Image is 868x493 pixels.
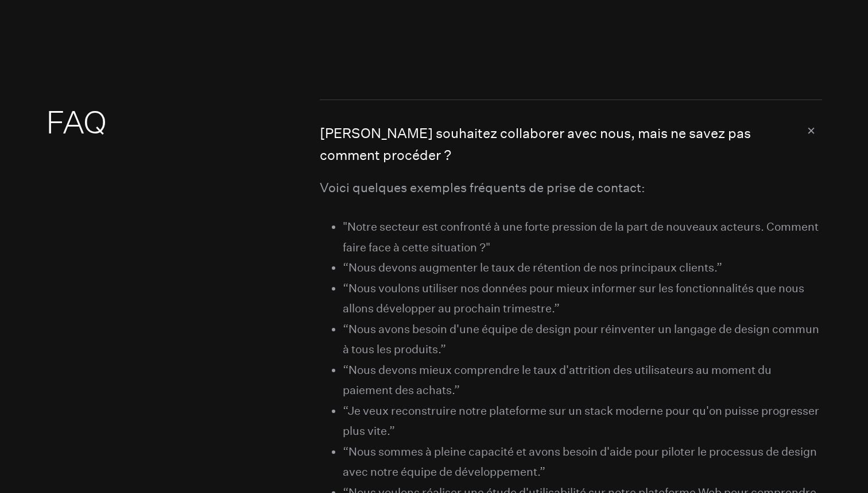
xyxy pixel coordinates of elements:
li: “Nous avons besoin d'une équipe de design pour réinventer un langage de design commun à tous les ... [343,319,822,360]
button: [PERSON_NAME] souhaitez collaborer avec nous, mais ne savez pas comment procéder ? [320,100,822,178]
li: “Je veux reconstruire notre plateforme sur un stack moderne pour qu'on puisse progresser plus vite.” [343,401,822,442]
li: “Nous devons mieux comprendre le taux d'attrition des utilisateurs au moment du paiement des acha... [343,360,822,401]
li: “Nous devons augmenter le taux de rétention de nos principaux clients.” [343,258,822,278]
li: “Nous sommes à pleine capacité et avons besoin d'aide pour piloter le processus de design avec no... [343,442,822,483]
li: "Notre secteur est confronté à une forte pression de la part de nouveaux acteurs. Comment faire f... [343,217,822,258]
p: Voici quelques exemples fréquents de prise de contact: [320,178,822,198]
li: “Nous voulons utiliser nos données pour mieux informer sur les fonctionnalités que nous allons dé... [343,278,822,319]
